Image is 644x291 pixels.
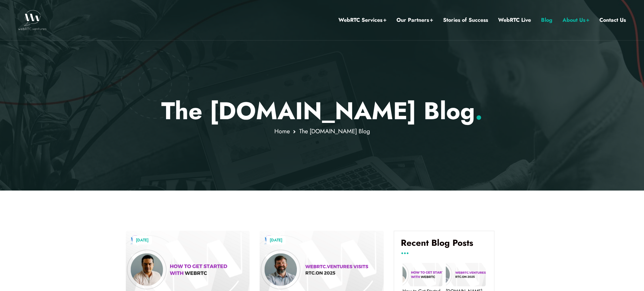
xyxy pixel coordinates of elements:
[562,16,589,24] a: About Us
[401,238,487,253] h4: Recent Blog Posts
[126,96,519,125] p: The [DOMAIN_NAME] Blog
[475,93,483,128] span: .
[132,236,152,244] a: [DATE]
[299,127,370,136] span: The [DOMAIN_NAME] Blog
[18,10,47,30] img: WebRTC.ventures
[396,16,433,24] a: Our Partners
[266,236,286,244] a: [DATE]
[274,127,290,136] a: Home
[443,16,488,24] a: Stories of Success
[599,16,626,24] a: Contact Us
[338,16,386,24] a: WebRTC Services
[498,16,531,24] a: WebRTC Live
[541,16,552,24] a: Blog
